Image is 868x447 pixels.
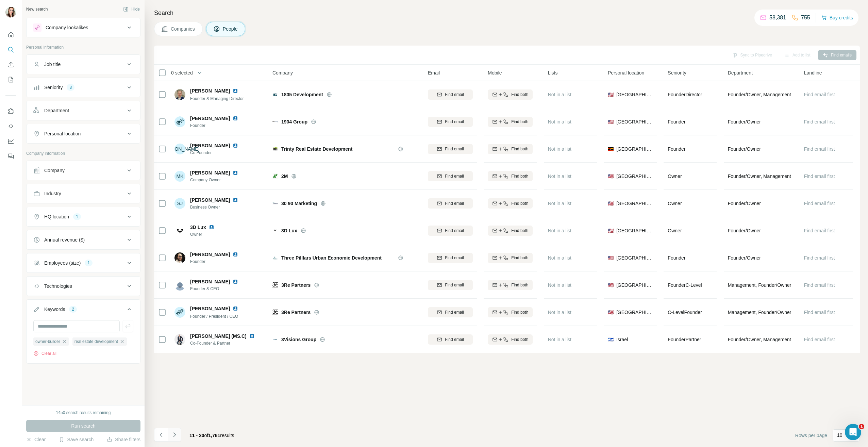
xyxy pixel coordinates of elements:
[118,4,145,14] button: Hide
[190,150,246,156] span: Co Founder
[154,8,860,18] h4: Search
[548,255,571,261] span: Not in a list
[728,146,761,152] span: Founder/Owner
[281,227,297,234] span: 3D Lux
[56,410,111,416] div: 1450 search results remaining
[445,336,464,343] span: Find email
[190,305,230,312] span: [PERSON_NAME]
[845,424,861,440] iframe: Intercom live chat
[428,117,473,127] button: Find email
[189,433,204,438] span: 11 - 20
[445,282,464,288] span: Find email
[511,228,528,234] span: Find both
[511,309,528,315] span: Find both
[608,200,614,207] span: 🇺🇸
[511,146,528,152] span: Find both
[548,173,571,179] span: Not in a list
[174,144,185,154] div: [PERSON_NAME]
[281,282,311,288] span: 3Re Partners
[616,336,628,343] span: Israel
[281,200,317,207] span: 30 90 Marketing
[272,173,278,179] img: Logo of 2M
[488,226,533,236] button: Find both
[190,204,246,210] span: Business Owner
[174,307,185,318] img: Avatar
[233,279,238,284] img: LinkedIn logo
[445,92,464,98] span: Find email
[801,14,810,22] p: 755
[821,13,853,22] button: Buy credits
[668,310,702,315] span: C-Level Founder
[5,44,16,56] button: Search
[488,253,533,263] button: Find both
[5,7,16,18] img: Avatar
[728,69,753,76] span: Department
[27,232,140,248] button: Annual revenue ($)
[204,433,208,438] span: of
[548,337,571,342] span: Not in a list
[616,118,653,125] span: [GEOGRAPHIC_DATA]
[233,306,238,311] img: LinkedIn logo
[174,116,185,127] img: Avatar
[804,201,835,206] span: Find email first
[5,29,16,41] button: Quick start
[511,282,528,288] span: Find both
[428,280,473,290] button: Find email
[616,282,653,288] span: [GEOGRAPHIC_DATA]
[859,424,864,429] span: 1
[85,260,93,266] div: 1
[5,120,16,132] button: Use Surfe API
[272,310,278,315] img: Logo of 3Re Partners
[281,255,382,261] span: Three Pilllars Urban Economic Development
[728,173,791,180] span: Founder/Owner, Management
[668,173,682,179] span: Owner
[511,173,528,179] span: Find both
[190,278,230,285] span: [PERSON_NAME]
[428,253,473,263] button: Find email
[174,89,185,100] img: Avatar
[281,118,307,125] span: 1904 Group
[5,59,16,71] button: Enrich CSV
[44,306,65,313] div: Keywords
[728,118,761,125] span: Founder/Owner
[608,69,644,76] span: Personal location
[608,282,614,288] span: 🇺🇸
[511,92,528,98] span: Find both
[445,255,464,261] span: Find email
[233,170,238,176] img: LinkedIn logo
[190,340,263,346] span: Co-Founder & Partner
[5,150,16,162] button: Feedback
[769,14,786,22] p: 58,381
[488,307,533,317] button: Find both
[804,310,835,315] span: Find email first
[488,280,533,290] button: Find both
[174,252,185,263] img: Avatar
[27,102,140,119] button: Department
[668,337,701,342] span: Founder Partner
[837,432,842,438] p: 10
[728,309,791,316] span: Management, Founder/Owner
[428,307,473,317] button: Find email
[548,92,571,97] span: Not in a list
[281,173,288,180] span: 2M
[511,255,528,261] span: Find both
[44,130,81,137] div: Personal location
[74,338,118,345] span: real estate development
[27,126,140,142] button: Personal location
[27,301,140,320] button: Keywords2
[190,333,247,339] span: [PERSON_NAME] (MS.C)
[44,190,61,197] div: Industry
[26,6,48,12] div: New search
[27,209,140,225] button: HQ location1
[171,26,196,32] span: Companies
[488,144,533,154] button: Find both
[35,338,60,345] span: owner-builder
[668,228,682,233] span: Owner
[445,146,464,152] span: Find email
[33,350,56,357] button: Clear all
[26,44,140,50] p: Personal information
[728,227,761,234] span: Founder/Owner
[428,69,440,76] span: Email
[608,227,614,234] span: 🇺🇸
[44,107,69,114] div: Department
